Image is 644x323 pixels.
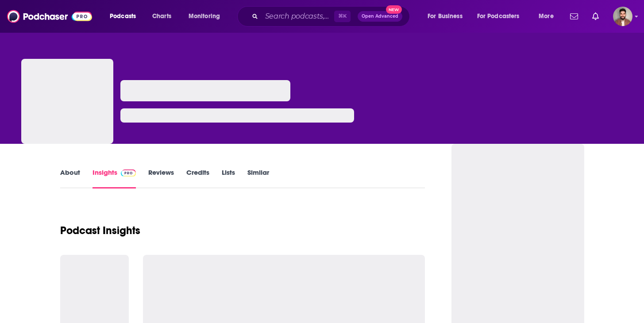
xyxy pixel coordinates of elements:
a: InsightsPodchaser Pro [93,168,136,188]
a: Similar [247,168,269,188]
span: More [539,10,554,23]
span: Monitoring [189,10,220,23]
button: open menu [471,9,532,23]
a: Reviews [148,168,174,188]
button: Show profile menu [613,7,632,26]
img: Podchaser Pro [121,169,136,177]
span: For Business [428,10,463,23]
span: For Podcasters [477,10,520,23]
a: Lists [222,168,235,188]
a: Show notifications dropdown [589,9,602,24]
a: Charts [147,9,177,23]
a: Show notifications dropdown [567,9,582,24]
a: About [60,168,80,188]
img: Podchaser - Follow, Share and Rate Podcasts [7,8,92,25]
button: open menu [532,9,565,23]
button: open menu [104,9,147,23]
input: Search podcasts, credits, & more... [262,9,334,23]
a: Credits [186,168,209,188]
span: New [386,5,402,14]
span: Charts [152,10,171,23]
div: Search podcasts, credits, & more... [246,6,418,27]
img: User Profile [613,7,632,26]
span: Podcasts [110,10,136,23]
button: open menu [421,9,474,23]
button: open menu [182,9,231,23]
h1: Podcast Insights [60,224,140,237]
button: Open AdvancedNew [358,11,402,22]
span: ⌘ K [334,11,351,22]
span: Open Advanced [362,14,398,19]
span: Logged in as calmonaghan [613,7,632,26]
